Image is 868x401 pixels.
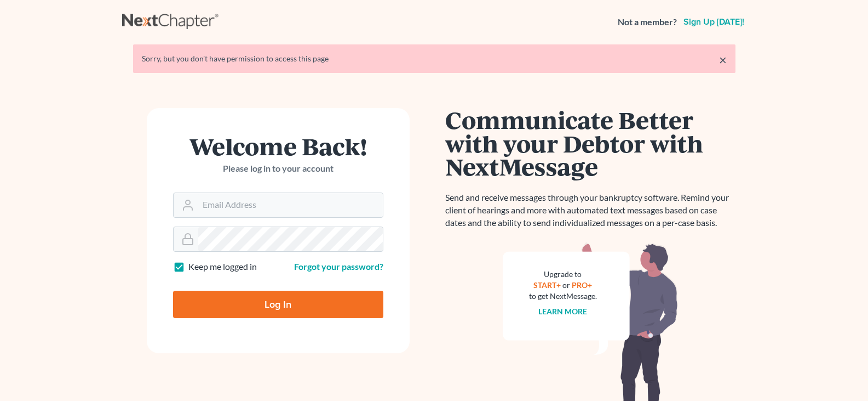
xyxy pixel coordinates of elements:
span: or [562,280,570,290]
a: × [719,53,727,66]
strong: Not a member? [618,16,677,29]
p: Send and receive messages through your bankruptcy software. Remind your client of hearings and mo... [445,191,735,229]
a: PRO+ [572,280,592,290]
a: Learn more [538,307,587,316]
a: START+ [533,280,561,290]
input: Email Address [198,193,383,217]
div: Sorry, but you don't have permission to access this page [142,53,727,64]
a: Forgot your password? [294,261,383,272]
label: Keep me logged in [188,261,257,273]
input: Log In [173,291,383,318]
p: Please log in to your account [173,162,383,175]
a: Sign up [DATE]! [681,18,746,26]
h1: Communicate Better with your Debtor with NextMessage [445,108,735,178]
h1: Welcome Back! [173,134,383,158]
div: Upgrade to [529,269,597,280]
div: to get NextMessage. [529,291,597,302]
